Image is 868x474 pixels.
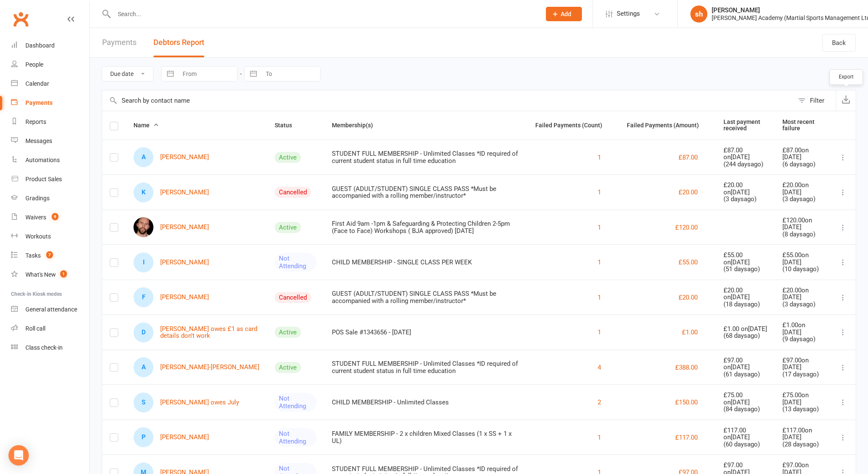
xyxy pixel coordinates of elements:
[782,427,823,441] div: £117.00 on [DATE]
[275,152,301,163] div: Active
[546,7,582,21] button: Add
[782,406,823,413] div: ( 13 days ago)
[794,90,836,111] button: Filter
[25,176,62,182] div: Product Sales
[11,246,89,265] a: Tasks 7
[25,80,49,87] div: Calendar
[535,120,612,130] button: Failed Payments (Count)
[11,300,89,319] a: General attendance kiosk mode
[332,290,520,304] div: GUEST (ADULT/STUDENT) SINGLE CLASS PASS *Must be accompanied with a rolling member/instructor*
[25,157,60,163] div: Automations
[275,327,301,338] div: Active
[134,217,153,237] img: Louis Bricusse
[716,111,775,140] th: Last payment received
[178,67,237,81] input: From
[332,185,520,199] div: GUEST (ADULT/STUDENT) SINGLE CLASS PASS *Must be accompanied with a rolling member/instructor*
[723,406,767,413] div: ( 84 days ago)
[682,327,698,337] button: £1.00
[134,120,159,130] button: Name
[10,8,31,30] a: Clubworx
[134,393,239,412] a: S[PERSON_NAME] owes July
[11,74,89,93] a: Calendar
[598,362,601,373] button: 4
[275,187,311,198] div: Cancelled
[111,8,535,20] input: Search...
[11,189,89,208] a: Gradings
[25,42,55,49] div: Dashboard
[134,147,153,167] div: Artur Alexander
[332,430,520,444] div: FAMILY MEMBERSHIP - 2 x children Mixed Classes (1 x SS + 1 x UL)
[275,120,301,130] button: Status
[11,112,89,132] a: Reports
[332,150,520,164] div: STUDENT FULL MEMBERSHIP - Unlimited Classes *ID required of current student status in full time e...
[782,357,823,371] div: £97.00 on [DATE]
[25,118,46,125] div: Reports
[723,252,767,266] div: £55.00 on [DATE]
[153,28,204,57] button: Debtors Report
[723,392,767,406] div: £75.00 on [DATE]
[275,362,301,373] div: Active
[810,95,824,106] div: Filter
[275,428,317,447] div: Not Attending
[723,357,767,371] div: £97.00 on [DATE]
[782,217,823,231] div: £120.00 on [DATE]
[11,132,89,151] a: Messages
[25,233,51,240] div: Workouts
[25,99,53,106] div: Payments
[332,399,520,406] div: CHILD MEMBERSHIP - Unlimited Classes
[723,287,767,301] div: £20.00 on [DATE]
[598,152,601,163] button: 1
[134,393,153,412] div: Sarah McKenna owes July
[675,362,698,373] button: £388.00
[102,90,794,111] input: Search by contact name
[25,195,50,202] div: Gradings
[679,152,698,163] button: £87.00
[11,338,89,357] a: Class kiosk mode
[134,182,209,202] a: K[PERSON_NAME]
[782,287,823,301] div: £20.00 on [DATE]
[11,151,89,170] a: Automations
[723,427,767,441] div: £117.00 on [DATE]
[775,111,830,140] th: Most recent failure
[11,319,89,338] a: Roll call
[134,252,209,272] a: I[PERSON_NAME]
[723,301,767,308] div: ( 18 days ago)
[25,61,43,68] div: People
[11,55,89,74] a: People
[598,222,601,233] button: 1
[598,187,601,197] button: 1
[782,322,823,336] div: £1.00 on [DATE]
[782,196,823,203] div: ( 3 days ago)
[723,147,767,161] div: £87.00 on [DATE]
[332,220,520,234] div: First Aid 9am -1pm & Safeguarding & Protecting Children 2-5pm (Face to Face) Workshops ( BJA appr...
[25,325,45,332] div: Roll call
[679,292,698,303] button: £20.00
[102,28,136,57] a: Payments
[11,227,89,246] a: Workouts
[782,441,823,448] div: ( 28 days ago)
[60,270,67,278] span: 1
[46,251,53,258] span: 7
[782,147,823,161] div: £87.00 on [DATE]
[25,306,77,313] div: General attendance
[675,222,698,233] button: £120.00
[782,252,823,266] div: £55.00 on [DATE]
[617,4,640,23] span: Settings
[275,222,301,233] div: Active
[723,266,767,273] div: ( 51 days ago)
[275,393,317,412] div: Not Attending
[134,217,209,237] a: Louis Bricusse[PERSON_NAME]
[134,323,153,342] div: Dennis KLIMCUKS owes £1 as card details don't work
[261,67,320,81] input: To
[822,34,856,52] a: Back
[11,170,89,189] a: Product Sales
[598,327,601,337] button: 1
[134,122,159,129] span: Name
[134,147,209,167] a: A[PERSON_NAME]
[679,257,698,267] button: £55.00
[134,287,209,307] a: F[PERSON_NAME]
[723,196,767,203] div: ( 3 days ago)
[690,6,707,22] div: sh
[25,344,63,351] div: Class check-in
[332,329,520,336] div: POS Sale #1343656 - [DATE]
